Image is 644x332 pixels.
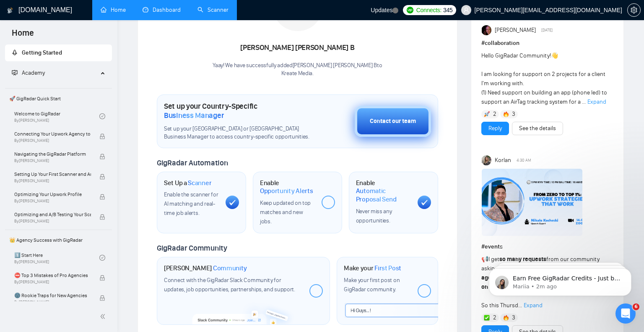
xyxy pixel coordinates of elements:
[484,315,490,321] img: ✅
[493,110,496,118] span: 2
[14,199,91,204] span: By [PERSON_NAME]
[482,169,582,236] img: F09A0G828LC-Nikola%20Kocheski.png
[407,7,413,13] img: upwork-logo.png
[164,277,295,293] span: Connect with the GigRadar Slack Community for updates, job opportunities, partnerships, and support.
[344,264,401,272] h1: Make your
[99,295,105,301] span: lock
[551,52,558,59] span: 👋
[493,314,496,322] span: 2
[14,150,91,158] span: Navigating the GigRadar Platform
[188,179,211,187] span: Scanner
[14,280,91,285] span: By [PERSON_NAME]
[14,300,91,305] span: By [PERSON_NAME]
[260,199,311,225] span: Keep updated on top matches and new jobs.
[99,194,105,200] span: lock
[7,4,13,17] img: logo
[627,3,641,17] button: setting
[517,157,531,164] span: 4:30 AM
[344,277,400,293] span: Make your first post on GigRadar community.
[14,130,91,138] span: Connecting Your Upwork Agency to GigRadar
[12,50,18,55] span: rocket
[14,210,91,219] span: Optimizing and A/B Testing Your Scanner for Better Results
[541,26,553,34] span: [DATE]
[14,107,99,125] a: Welcome to GigRadarBy[PERSON_NAME]
[164,102,313,120] h1: Set up your Country-Specific
[99,214,105,220] span: lock
[503,111,509,117] img: 🔥
[101,6,126,13] a: homeHome
[260,187,313,195] span: Opportunity Alerts
[356,179,411,204] h1: Enable
[633,303,639,310] span: 6
[443,5,452,15] span: 345
[12,69,45,76] span: Academy
[100,312,108,321] span: double-left
[14,219,91,224] span: By [PERSON_NAME]
[503,315,509,321] img: 🔥
[164,264,247,272] h1: [PERSON_NAME]
[587,98,606,105] span: Expand
[157,243,227,253] span: GigRadar Community
[6,90,111,107] span: 🚀 GigRadar Quick Start
[476,251,644,309] iframe: Intercom notifications message
[5,44,112,61] li: Getting Started
[192,300,296,324] img: slackcommunity-bg.png
[463,7,469,13] span: user
[5,27,41,44] span: Home
[14,158,91,163] span: By [PERSON_NAME]
[260,179,315,195] h1: Enable
[12,70,18,76] span: fund-projection-screen
[99,113,105,119] span: check-circle
[495,26,536,35] span: [PERSON_NAME]
[99,275,105,281] span: lock
[374,264,401,272] span: First Post
[512,314,515,322] span: 3
[14,271,91,280] span: ⛔ Top 3 Mistakes of Pro Agencies
[512,110,515,118] span: 3
[14,138,91,143] span: By [PERSON_NAME]
[22,49,62,56] span: Getting Started
[370,117,416,126] div: Contact our team
[6,232,111,248] span: 👑 Agency Success with GigRadar
[213,70,382,78] p: Kreate Media .
[14,291,91,300] span: 🌚 Rookie Traps for New Agencies
[164,191,218,217] span: Enable the scanner for AI matching and real-time job alerts.
[22,69,45,76] span: Academy
[512,122,563,135] button: See the details
[356,208,392,224] span: Never miss any opportunities.
[164,179,211,187] h1: Set Up a
[99,154,105,159] span: lock
[164,125,313,141] span: Set up your [GEOGRAPHIC_DATA] or [GEOGRAPHIC_DATA] Business Manager to access country-specific op...
[197,6,229,13] a: searchScanner
[356,187,411,203] span: Automatic Proposal Send
[213,264,247,272] span: Community
[615,303,636,324] iframe: Intercom live chat
[143,6,181,13] a: dashboardDashboard
[213,41,382,55] div: [PERSON_NAME] [PERSON_NAME] B
[14,178,91,183] span: By [PERSON_NAME]
[481,242,613,251] h1: # events
[481,122,509,135] button: Reply
[628,7,640,13] span: setting
[99,174,105,180] span: lock
[481,39,613,48] h1: # collaboration
[482,25,492,35] img: Julie McCarter
[14,190,91,199] span: Optimizing Your Upwork Profile
[164,111,224,120] span: Business Manager
[627,7,641,13] a: setting
[157,158,228,167] span: GigRadar Automation
[481,52,607,105] span: Hello GigRadar Community! I am looking for support on 2 projects for a client I'm working with. (...
[482,155,492,165] img: Korlan
[495,156,511,165] span: Korlan
[488,124,502,133] a: Reply
[355,106,431,137] button: Contact our team
[519,124,556,133] a: See the details
[99,255,105,261] span: check-circle
[213,62,382,78] div: Yaay! We have successfully added [PERSON_NAME] [PERSON_NAME] B to
[484,111,490,117] img: 🚀
[416,5,441,15] span: Connects:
